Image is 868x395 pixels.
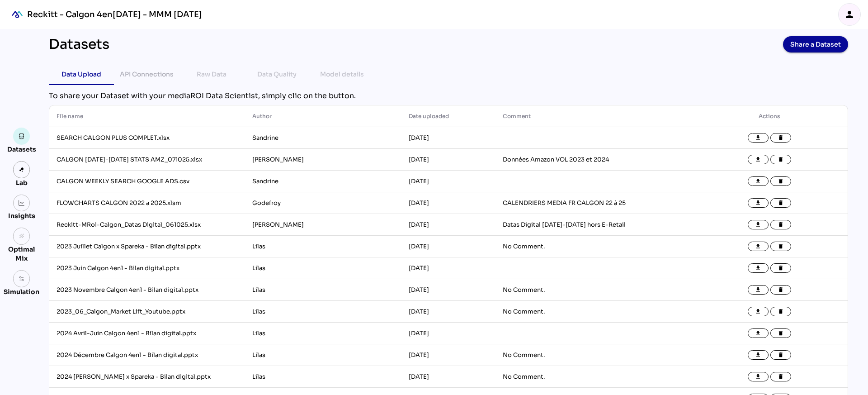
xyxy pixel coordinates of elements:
th: File name [49,105,245,127]
div: Simulation [4,287,39,296]
div: Lab [12,178,32,187]
div: Datasets [7,145,36,154]
div: Data Quality [257,69,297,80]
i: file_download [755,265,761,271]
td: 2024 Avril-Juin Calgon 4en1 - Bilan digital.pptx [49,323,245,344]
i: delete [778,222,784,228]
td: [DATE] [401,214,495,236]
div: Raw Data [197,69,226,80]
td: No Comment. [495,279,691,301]
i: file_download [755,309,761,315]
td: 2023 Juillet Calgon x Spareka - Bilan digital.pptx [49,236,245,257]
td: Sandrine [245,127,401,149]
i: file_download [755,287,761,293]
button: Share a Dataset [783,36,848,52]
td: SEARCH CALGON PLUS COMPLET.xlsx [49,127,245,149]
td: Lilas [245,323,401,344]
td: 2023_06_Calgon_Market Lift_Youtube.pptx [49,301,245,323]
td: [PERSON_NAME] [245,149,401,171]
td: Lilas [245,301,401,323]
i: delete [778,200,784,206]
i: file_download [755,243,761,250]
td: 2024 Décembre Calgon 4en1 - Bilan digital.pptx [49,344,245,366]
div: To share your Dataset with your mediaROI Data Scientist, simply clic on the button. [49,90,848,101]
td: Lilas [245,279,401,301]
span: Share a Dataset [790,38,841,51]
i: file_download [755,200,761,206]
i: file_download [755,222,761,228]
i: file_download [755,330,761,337]
i: file_download [755,352,761,358]
i: grain [19,233,25,239]
td: No Comment. [495,301,691,323]
i: delete [778,135,784,141]
td: CALGON WEEKLY SEARCH GOOGLE ADS.csv [49,171,245,192]
div: Datasets [49,36,109,52]
i: delete [778,157,784,163]
i: delete [778,352,784,358]
i: file_download [755,135,761,141]
td: Lilas [245,236,401,257]
td: No Comment. [495,236,691,257]
td: No Comment. [495,366,691,388]
i: delete [778,287,784,293]
td: 2024 [PERSON_NAME] x Spareka - Bilan digital.pptx [49,366,245,388]
td: 2023 Novembre Calgon 4en1 - Bilan digital.pptx [49,279,245,301]
td: No Comment. [495,344,691,366]
td: Lilas [245,344,401,366]
i: delete [778,330,784,337]
img: data.svg [19,133,25,139]
td: CALGON [DATE]-[DATE] STATS AMZ_071025.xlsx [49,149,245,171]
i: delete [778,374,784,380]
th: Comment [495,105,691,127]
td: [DATE] [401,301,495,323]
img: graph.svg [19,200,25,206]
i: file_download [755,374,761,380]
td: Reckitt-MRoi-Calgon_Datas Digital_061025.xlsx [49,214,245,236]
td: [DATE] [401,192,495,214]
div: Data Upload [61,69,101,80]
td: [DATE] [401,236,495,257]
i: delete [778,309,784,315]
th: Date uploaded [401,105,495,127]
td: [DATE] [401,344,495,366]
div: mediaROI [7,5,27,24]
td: [DATE] [401,257,495,279]
img: settings.svg [19,276,25,282]
td: [DATE] [401,171,495,192]
i: person [844,9,855,20]
img: lab.svg [19,167,25,173]
td: [PERSON_NAME] [245,214,401,236]
i: delete [778,265,784,271]
i: delete [778,243,784,250]
i: delete [778,178,784,185]
td: CALENDRIERS MEDIA FR CALGON 22 à 25 [495,192,691,214]
div: Model details [320,69,364,80]
td: Données Amazon VOL 2023 et 2024 [495,149,691,171]
div: Insights [8,211,35,220]
td: [DATE] [401,127,495,149]
td: FLOWCHARTS CALGON 2022 a 2025.xlsm [49,192,245,214]
td: Sandrine [245,171,401,192]
td: Godefroy [245,192,401,214]
td: [DATE] [401,323,495,344]
td: Datas Digital [DATE]-[DATE] hors E-Retail [495,214,691,236]
th: Actions [691,105,848,127]
th: Author [245,105,401,127]
td: Lilas [245,257,401,279]
td: [DATE] [401,149,495,171]
i: file_download [755,178,761,185]
i: file_download [755,157,761,163]
td: 2023 Juin Calgon 4en1 - Bilan digital.pptx [49,257,245,279]
div: API Connections [120,69,174,80]
div: Reckitt - Calgon 4en[DATE] - MMM [DATE] [27,9,202,20]
td: [DATE] [401,279,495,301]
div: Optimal Mix [4,245,39,263]
td: [DATE] [401,366,495,388]
td: Lilas [245,366,401,388]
